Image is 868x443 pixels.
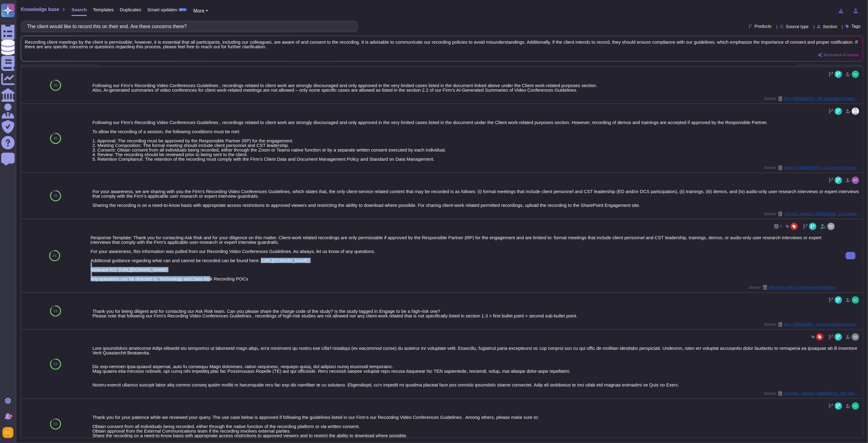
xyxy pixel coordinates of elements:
[749,285,836,290] span: Source:
[823,24,837,29] span: Section
[1,426,18,439] button: user
[827,223,835,230] img: user
[9,414,13,418] div: 9+
[92,346,860,387] div: Lore ipsumdolors ametconse Adipi elitsedd eiu temporinci ut laboreetd magn aliqu, en'a minimveni ...
[71,7,87,12] span: Search
[764,391,860,396] span: Source:
[784,323,860,326] span: N/A / 0000020881 - Zoom recording permissions
[25,40,859,49] span: Recording client meetings by the client is permissible; however, it is essential that all partici...
[91,235,836,281] div: Response Template: Thank you for contacting Ask Risk and for your diligence on this matter. Clien...
[764,211,860,216] span: Source:
[784,392,860,395] span: Ask Risk - Internal / 0000022015 - FW: Recording Teams meetings
[24,21,351,32] input: Search a question or template...
[93,7,114,12] span: Templates
[92,83,860,92] div: Following our Firm’s Recording Video Conferences Guidelines , recordings related to client work a...
[21,7,59,12] span: Knowledge base
[780,225,782,228] span: 0
[755,24,772,28] span: Products
[193,8,204,13] span: More
[852,71,859,78] img: user
[92,415,860,438] div: Thank you for your patience while we reviewed your query. The use case below is approved if follo...
[120,7,141,12] span: Duplicates
[178,8,187,12] div: BETA
[53,83,57,87] span: 86
[92,189,860,207] div: For your awareness, we are sharing with you the Firm’s Recording Video Conferences Guidelines, wh...
[764,96,860,101] span: Source:
[852,177,859,184] img: user
[852,333,859,341] img: user
[53,137,57,140] span: 86
[764,165,860,170] span: Source:
[92,309,860,318] div: Thank you for being diligent and for contacting our Ask Risk team. Can you please share the charg...
[2,427,13,438] img: user
[786,24,809,29] span: Source type
[52,254,56,258] span: 84
[764,322,860,327] span: Source:
[193,7,208,15] button: More
[53,422,57,426] span: 83
[852,402,859,410] img: user
[147,7,177,12] span: Smart updates
[784,212,860,216] span: Ask risk - Internal / 0000018648 - Is Screenpresso recording sharable with a client?
[92,120,860,161] div: Following our Firm’s Recording Video Conferences Guidelines , recordings related to client work a...
[769,286,836,289] span: Recording Video Conferences Guidelines
[784,166,860,170] span: Internal / 0000017493 - Can we record a session? | OHI Pulse Survey [DATE] - Key updates
[824,53,859,57] span: Generative AI answer
[53,309,57,313] span: 84
[852,108,859,115] img: user
[53,194,57,198] span: 85
[53,362,57,366] span: 84
[852,296,859,304] img: user
[852,24,861,28] span: Tags
[784,97,860,101] span: N/A / 0000022615 – Re: Recording of client meetings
